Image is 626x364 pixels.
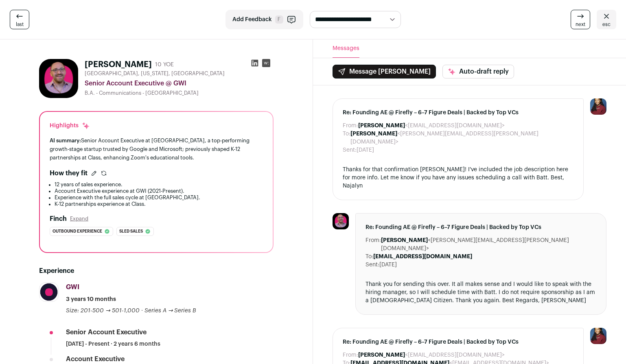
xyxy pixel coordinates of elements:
[155,61,174,69] div: 10 YOE
[381,236,596,253] dd: <[PERSON_NAME][EMAIL_ADDRESS][PERSON_NAME][DOMAIN_NAME]>
[366,223,596,231] span: Re: Founding AE @ Firefly – 6–7 Figure Deals | Backed by Top VCs
[350,130,573,146] dd: <[PERSON_NAME][EMAIL_ADDRESS][PERSON_NAME][DOMAIN_NAME]>
[333,65,436,78] button: Message [PERSON_NAME]
[358,352,405,358] b: [PERSON_NAME]
[602,21,611,28] span: esc
[350,131,397,137] b: [PERSON_NAME]
[358,351,505,359] dd: <[EMAIL_ADDRESS][DOMAIN_NAME]>
[381,238,428,243] b: [PERSON_NAME]
[590,98,606,115] img: 10010497-medium_jpg
[358,123,405,129] b: [PERSON_NAME]
[66,328,147,337] div: Senior Account Executive
[39,59,78,98] img: 592ba6caa7b9124943df56f1c2d290e10ae2c5fc7ba361628cc77dfbb938cc54.jpg
[144,308,197,314] span: Series A → Series B
[85,90,274,96] div: B.A. - Communications - [GEOGRAPHIC_DATA]
[366,253,373,261] dt: To:
[333,39,359,58] button: Messages
[66,355,125,364] div: Account Executive
[358,122,505,130] dd: <[EMAIL_ADDRESS][DOMAIN_NAME]>
[275,15,283,24] span: F
[55,194,263,201] li: Experience with the full sales cycle at [GEOGRAPHIC_DATA].
[343,351,358,359] dt: From:
[343,338,573,346] span: Re: Founding AE @ Firefly – 6–7 Figure Deals | Backed by Top VCs
[50,136,263,162] div: Senior Account Executive at [GEOGRAPHIC_DATA], a top-performing growth-stage startup trusted by G...
[343,109,573,117] span: Re: Founding AE @ Firefly – 6–7 Figure Deals | Backed by Top VCs
[442,65,514,78] button: Auto-draft reply
[50,138,81,143] span: AI summary:
[343,122,358,130] dt: From:
[55,201,263,207] li: K-12 partnerships experience at Class.
[85,59,152,70] h1: [PERSON_NAME]
[85,70,225,77] span: [GEOGRAPHIC_DATA], [US_STATE], [GEOGRAPHIC_DATA]
[379,261,397,269] dd: [DATE]
[10,10,29,29] a: last
[50,122,90,130] div: Highlights
[597,10,616,29] a: esc
[141,307,143,315] span: ·
[571,10,590,29] a: next
[66,340,160,348] span: [DATE] - Present · 2 years 6 months
[576,21,585,28] span: next
[16,21,24,28] span: last
[39,283,58,301] img: 9f72d6090bd68f92d131c77c87cdb8caa4113d338f1f4292f44d88b45c3aa526.png
[66,295,116,303] span: 3 years 10 months
[366,236,381,253] dt: From:
[39,266,274,276] h2: Experience
[70,216,88,222] button: Expand
[66,284,79,290] span: GWI
[343,146,357,154] dt: Sent:
[53,227,102,235] span: Outbound experience
[343,130,350,146] dt: To:
[66,308,140,314] span: Size: 201-500 → 501-1,000
[55,181,263,188] li: 12 years of sales experience.
[590,328,606,344] img: 10010497-medium_jpg
[343,166,573,190] div: Thanks for that confirmation [PERSON_NAME]! I've included the job description here for more info....
[50,214,67,224] h2: Finch
[55,188,263,194] li: Account Executive experience at GWI (2021-Present).
[85,78,274,88] div: Senior Account Executive @ GWI
[357,146,374,154] dd: [DATE]
[225,10,303,29] button: Add Feedback F
[232,15,272,24] span: Add Feedback
[366,280,596,305] div: Thank you for sending this over. It all makes sense and I would like to speak with the hiring man...
[50,168,88,178] h2: How they fit
[366,261,379,269] dt: Sent:
[373,254,472,259] b: [EMAIL_ADDRESS][DOMAIN_NAME]
[333,213,349,229] img: 592ba6caa7b9124943df56f1c2d290e10ae2c5fc7ba361628cc77dfbb938cc54.jpg
[119,227,143,235] span: Sled sales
